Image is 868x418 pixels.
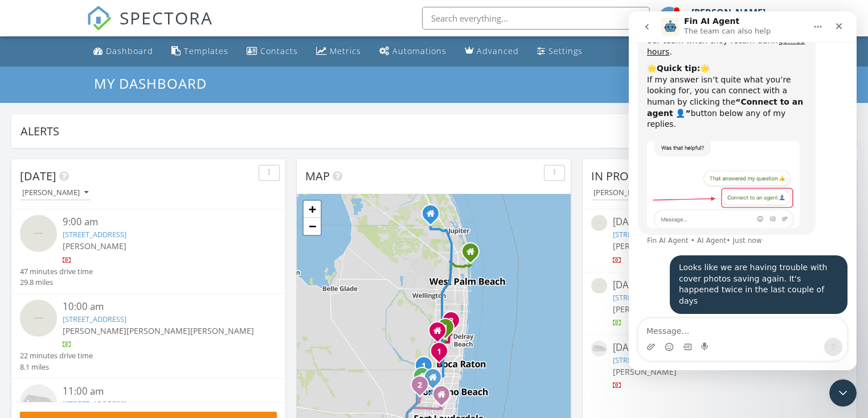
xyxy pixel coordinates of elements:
button: [PERSON_NAME] [591,185,662,201]
button: Emoji picker [36,331,45,340]
img: streetview [591,215,607,231]
a: Zoom out [304,218,321,235]
a: Zoom in [304,201,321,218]
a: [DATE] 11:00 am [STREET_ADDRESS] [PERSON_NAME] [591,341,848,391]
a: [STREET_ADDRESS] [613,355,677,365]
b: “Connect to an agent 👤” [18,86,174,106]
div: [PERSON_NAME] [691,7,765,18]
iframe: Intercom live chat [629,11,857,370]
span: Map [305,168,330,184]
div: 10:00 am [63,300,255,314]
a: Automations (Basic) [375,41,451,62]
div: 8.1 miles [20,362,93,373]
div: [PERSON_NAME] [593,189,660,197]
button: Upload attachment [18,331,27,340]
a: [STREET_ADDRESS] [613,292,677,303]
div: Settings [548,45,583,56]
span: [PERSON_NAME] [190,325,254,336]
div: 11:00 am [63,384,255,399]
a: Settings [533,41,587,62]
a: [DATE] 9:00 am [STREET_ADDRESS] [PERSON_NAME] [591,215,848,266]
div: Advanced [477,45,519,56]
b: Quick tip: [28,52,71,61]
span: SPECTORA [120,6,213,30]
i: 1 [437,348,441,356]
i: 1 [421,362,426,370]
div: Fin AI Agent • AI Agent • Just now [18,226,133,233]
img: streetview [20,215,57,252]
div: 22 minutes drive time [20,350,93,361]
div: 9621 STERLING SHORES ST, Delray Beach FL 33067 [437,330,444,337]
a: SPECTORA [87,15,213,39]
i: 2 [449,317,453,325]
a: [STREET_ADDRESS] [63,314,126,324]
span: My Dashboard [94,74,207,93]
div: 21481 Cypress Hammock Dr Unit 31B, Boca Raton, FL 33428 [439,351,446,358]
div: Philip says… [9,244,219,316]
div: 47 minutes drive time [20,266,93,277]
img: streetview [20,300,57,337]
div: 🌟 🌟 If my answer isn’t quite what you’re looking for, you can connect with a human by clicking th... [18,52,178,130]
div: Looks like we are having trouble with cover photos saving again. It's happened twice in the last ... [41,244,219,302]
a: Dashboard [89,41,158,62]
a: 9:00 am [STREET_ADDRESS] [PERSON_NAME] 47 minutes drive time 29.8 miles [20,215,277,288]
img: https://downloads.intercomcdn.com/i/o/m5c0n207/1471246567/13f35c7facaa6e3f7fe0e83f2fdd/aa8a7c88-7... [18,130,171,217]
div: Alerts [21,123,831,139]
a: Metrics [312,41,366,62]
div: Dashboard [106,45,153,56]
div: 2647 NW 33rd St, Oakland Park FL 33309 [441,394,448,401]
i: 1 [443,324,448,332]
div: Automations [392,45,447,56]
a: [DATE] 10:00 am [STREET_ADDRESS] [PERSON_NAME][PERSON_NAME][PERSON_NAME] [591,278,848,329]
div: 10287 NW 53rd Ct, Coral Springs, FL 33076 [424,365,431,372]
button: [PERSON_NAME] [20,185,91,201]
a: [STREET_ADDRESS] [63,399,126,409]
div: Contacts [260,45,298,56]
div: Metrics [330,45,361,56]
div: 7290 Kinghurst Dr Apt 803, Delray Beach, FL 33446 [445,327,452,334]
a: Templates [167,41,233,62]
span: [PERSON_NAME] [613,304,677,314]
button: Gif picker [54,331,63,340]
button: Send a message… [195,326,214,345]
span: [PERSON_NAME] [126,325,190,336]
a: office hours [18,24,176,45]
button: Start recording [72,331,81,340]
div: 9906 Malvern Dr, Tamarac, FL 33321 [420,384,427,391]
span: [PERSON_NAME] [63,325,126,336]
div: 12510 Crystal Pointe Dr Unit 102, Boynton Beach, FL 33437 [451,320,458,327]
a: Advanced [460,41,523,62]
div: Looks like we are having trouble with cover photos saving again. It's happened twice in the last ... [50,251,210,295]
i: 2 [417,382,422,390]
iframe: Intercom live chat [829,379,857,407]
div: 1100 Surf Rd, Riviera Beach FL 33404 [470,251,477,258]
a: Contacts [242,41,302,62]
span: [DATE] [20,168,56,184]
div: 9:00 am [63,215,255,229]
img: house-placeholder-square-ca63347ab8c70e15b013bc22427d3df0f7f082c62ce06d78aee8ec4e70df452f.jpg [591,341,607,357]
div: 12485 186TH STREET NORTH, Jupiter FL 33478 [431,213,437,220]
a: [STREET_ADDRESS] [613,229,677,239]
div: [DATE] 10:00 am [613,278,827,292]
img: The Best Home Inspection Software - Spectora [87,6,112,31]
a: [STREET_ADDRESS] [63,229,126,239]
textarea: Message… [10,307,218,326]
div: Margate Blvd, Margate Florida 33063 [433,377,440,384]
a: 10:00 am [STREET_ADDRESS] [PERSON_NAME][PERSON_NAME][PERSON_NAME] 22 minutes drive time 8.1 miles [20,300,277,373]
div: Templates [184,45,228,56]
span: [PERSON_NAME] [613,366,677,377]
div: [DATE] 11:00 am [613,341,827,355]
input: Search everything... [422,7,650,30]
span: In Progress [591,168,663,184]
div: [DATE] 9:00 am [613,215,827,229]
div: 29.8 miles [20,277,93,288]
span: [PERSON_NAME] [63,241,126,251]
img: streetview [591,278,607,294]
span: [PERSON_NAME] [613,241,677,251]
